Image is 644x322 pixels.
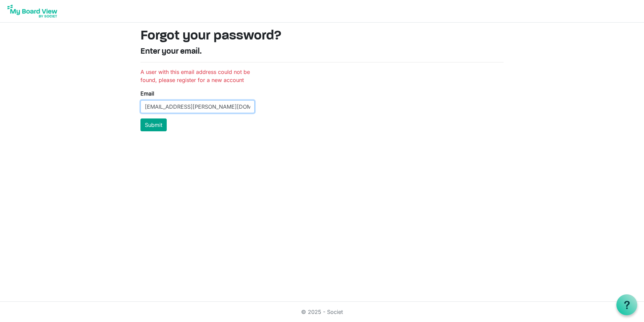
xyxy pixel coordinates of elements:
label: Email [140,89,154,98]
li: A user with this email address could not be found, please register for a new account [140,68,255,84]
a: © 2025 - Societ [301,308,343,315]
h1: Forgot your password? [140,28,504,44]
img: My Board View Logo [5,3,59,20]
button: Submit [140,118,167,131]
h4: Enter your email. [140,47,504,57]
